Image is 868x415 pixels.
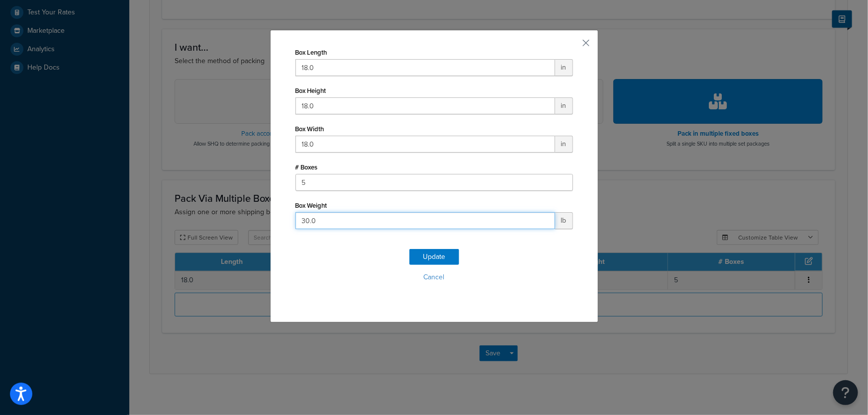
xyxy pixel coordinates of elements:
[409,249,459,265] button: Update
[555,59,573,76] span: in
[295,125,324,133] label: Box Width
[555,212,573,229] span: lb
[295,87,326,94] label: Box Height
[295,270,573,285] button: Cancel
[555,97,573,114] span: in
[295,164,318,171] label: # Boxes
[295,49,327,56] label: Box Length
[555,136,573,153] span: in
[295,202,327,209] label: Box Weight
